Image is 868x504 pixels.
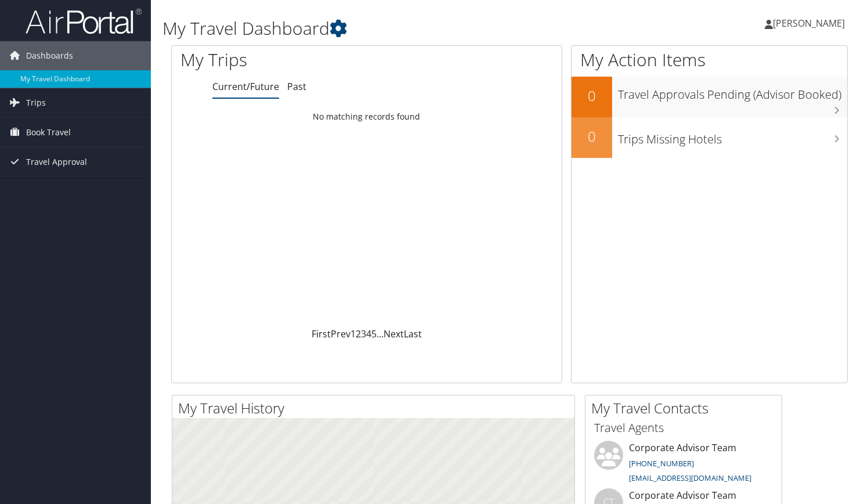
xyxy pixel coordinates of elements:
a: Current/Future [212,80,279,93]
a: [PERSON_NAME] [765,6,856,41]
a: Past [287,80,306,93]
h1: My Action Items [572,48,847,72]
a: [EMAIL_ADDRESS][DOMAIN_NAME] [629,473,751,483]
span: Travel Approval [26,147,87,177]
img: airportal-logo.png [26,8,142,35]
li: Corporate Advisor Team [588,441,779,488]
span: Book Travel [26,118,71,147]
h3: Travel Approvals Pending (Advisor Booked) [618,81,847,103]
span: Dashboards [26,41,73,70]
a: [PHONE_NUMBER] [629,458,694,469]
span: [PERSON_NAME] [773,17,845,30]
a: Last [404,327,422,340]
a: 4 [366,327,371,340]
a: 0Travel Approvals Pending (Advisor Booked) [572,77,847,117]
h1: My Travel Dashboard [162,16,625,41]
h1: My Trips [180,48,390,72]
a: 5 [371,327,377,340]
td: No matching records found [172,106,562,127]
h2: 0 [572,127,612,146]
h2: My Travel History [178,398,574,418]
h2: 0 [572,86,612,106]
a: Prev [331,327,350,340]
h3: Trips Missing Hotels [618,125,847,147]
h2: My Travel Contacts [591,398,782,418]
span: Trips [26,88,46,117]
a: 3 [361,327,366,340]
h3: Travel Agents [594,420,773,436]
a: 2 [356,327,361,340]
a: First [312,327,331,340]
a: Next [384,327,404,340]
a: 1 [350,327,356,340]
a: 0Trips Missing Hotels [572,117,847,158]
span: … [377,327,384,340]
